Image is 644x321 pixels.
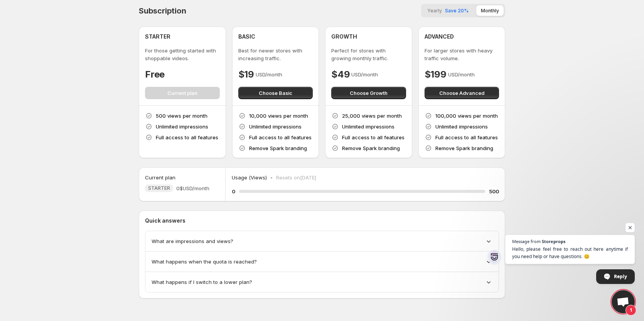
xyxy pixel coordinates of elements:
[156,133,218,141] p: Full access to all features
[176,184,209,192] span: 0$ USD/month
[249,133,312,141] p: Full access to all features
[489,188,499,195] h5: 500
[156,112,207,120] p: 500 views per month
[238,68,254,81] h4: $19
[448,71,475,78] p: USD/month
[238,33,255,41] h4: BASIC
[435,144,493,152] p: Remove Spark branding
[331,47,406,62] p: Perfect for stores with growing monthly traffic.
[331,68,350,81] h4: $49
[232,174,267,181] p: Usage (Views)
[512,245,628,260] span: Hello, please feel free to reach out here anytime if you need help or have questions. 😊
[425,87,499,99] button: Choose Advanced
[542,239,565,243] span: Storeprops
[256,71,282,78] p: USD/month
[259,89,292,97] span: Choose Basic
[145,68,165,81] h4: Free
[435,123,488,130] p: Unlimited impressions
[439,89,484,97] span: Choose Advanced
[145,217,499,225] p: Quick answers
[270,174,273,181] p: •
[276,174,316,181] p: Resets on [DATE]
[342,133,405,141] p: Full access to all features
[350,89,388,97] span: Choose Growth
[512,239,541,243] span: Message from
[156,123,208,130] p: Unlimited impressions
[139,6,186,15] h4: Subscription
[232,188,235,195] h5: 0
[425,47,499,62] p: For larger stores with heavy traffic volume.
[145,33,170,41] h4: STARTER
[249,112,308,120] p: 10,000 views per month
[614,270,627,283] span: Reply
[331,87,406,99] button: Choose Growth
[152,237,233,245] span: What are impressions and views?
[152,278,252,286] span: What happens if I switch to a lower plan?
[238,87,313,99] button: Choose Basic
[476,5,504,16] button: Monthly
[148,185,170,191] span: STARTER
[331,33,357,41] h4: GROWTH
[351,71,378,78] p: USD/month
[145,47,220,62] p: For those getting started with shoppable videos.
[445,8,469,14] span: Save 20%
[427,8,442,14] span: Yearly
[423,5,473,16] button: YearlySave 20%
[435,133,498,141] p: Full access to all features
[249,123,302,130] p: Unlimited impressions
[145,174,175,181] h5: Current plan
[612,290,635,313] div: Open chat
[249,144,307,152] p: Remove Spark branding
[425,33,454,41] h4: ADVANCED
[342,144,400,152] p: Remove Spark branding
[425,68,447,81] h4: $199
[152,258,257,265] span: What happens when the quota is reached?
[238,47,313,62] p: Best for newer stores with increasing traffic.
[625,305,636,316] span: 1
[342,112,402,120] p: 25,000 views per month
[435,112,498,120] p: 100,000 views per month
[342,123,394,130] p: Unlimited impressions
